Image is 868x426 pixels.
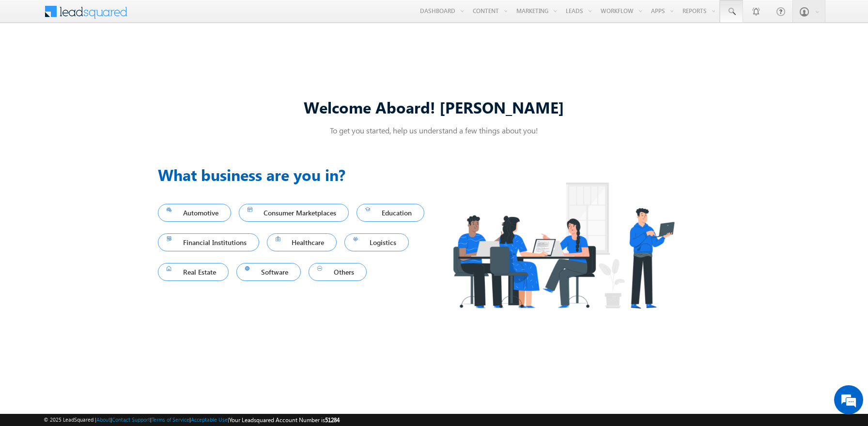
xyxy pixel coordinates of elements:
[167,206,222,219] span: Automotive
[152,416,189,423] a: Terms of Service
[245,265,293,279] span: Software
[158,97,710,117] div: Welcome Aboard! [PERSON_NAME]
[229,416,340,424] span: Your Leadsquared Account Number is
[158,163,434,186] h3: What business are you in?
[317,265,358,279] span: Others
[191,416,228,423] a: Acceptable Use
[44,415,340,425] span: © 2025 LeadSquared | | | | |
[434,163,693,328] img: Industry.png
[167,236,250,249] span: Financial Institutions
[167,265,220,279] span: Real Estate
[276,236,328,249] span: Healthcare
[96,416,110,423] a: About
[248,206,341,219] span: Consumer Marketplaces
[353,236,400,249] span: Logistics
[158,125,710,135] p: To get you started, help us understand a few things about you!
[365,206,416,219] span: Education
[112,416,150,423] a: Contact Support
[325,416,340,424] span: 51284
